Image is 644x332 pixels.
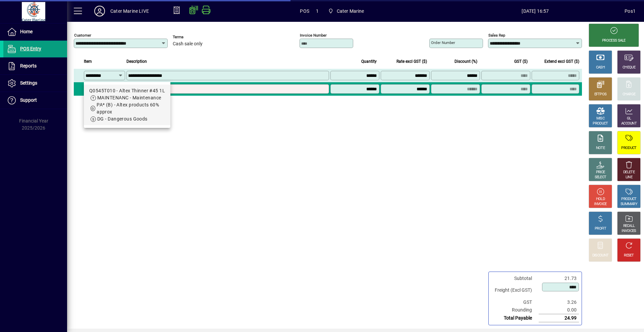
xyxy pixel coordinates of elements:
[623,92,636,97] div: CHARGE
[625,6,636,16] div: Pos1
[110,6,149,16] div: Cater Marine LIVE
[491,275,539,282] td: Subtotal
[592,253,608,258] div: DISCOUNT
[596,116,604,121] div: MISC
[595,175,606,180] div: SELECT
[623,224,635,229] div: RECALL
[595,226,606,231] div: PROFIT
[539,298,579,306] td: 3.26
[173,41,203,47] span: Cash sale only
[491,314,539,322] td: Total Payable
[361,58,377,65] span: Quantity
[300,6,309,16] span: POS
[89,87,165,94] div: Q0545T010 - Altex Thinner #45 1L
[621,121,637,126] div: ACCOUNT
[621,197,636,202] div: PRODUCT
[74,33,91,38] mat-label: Customer
[539,306,579,314] td: 0.00
[84,85,170,125] mat-option: Q0545T010 - Altex Thinner #45 1L
[596,65,605,70] div: CASH
[89,5,110,17] button: Profile
[602,38,626,43] div: PROCESS SALE
[431,40,455,45] mat-label: Order number
[97,102,159,114] span: PA* (B) - Altex products 60% approx
[539,275,579,282] td: 21.73
[626,175,632,180] div: LINE
[3,92,67,109] a: Support
[20,46,41,51] span: POS Entry
[173,35,213,39] span: Terms
[596,197,605,202] div: HOLD
[337,6,364,16] span: Cater Marine
[491,306,539,314] td: Rounding
[621,146,636,151] div: PRODUCT
[627,116,631,121] div: GL
[514,58,528,65] span: GST ($)
[325,5,367,17] span: Cater Marine
[446,6,625,16] span: [DATE] 16:57
[544,58,579,65] span: Extend excl GST ($)
[126,58,147,65] span: Description
[622,229,636,234] div: INVOICES
[621,202,637,207] div: SUMMARY
[624,253,634,258] div: RESET
[623,170,635,175] div: DELETE
[316,6,319,16] span: 1
[539,314,579,322] td: 24.99
[594,202,606,207] div: INVOICE
[594,92,607,97] div: EFTPOS
[593,121,608,126] div: PRODUCT
[3,58,67,75] a: Reports
[3,75,67,92] a: Settings
[20,97,37,103] span: Support
[20,80,37,86] span: Settings
[20,63,37,68] span: Reports
[3,23,67,40] a: Home
[84,58,92,65] span: Item
[488,33,505,38] mat-label: Sales rep
[623,65,635,70] div: CHEQUE
[396,58,427,65] span: Rate excl GST ($)
[491,298,539,306] td: GST
[454,58,477,65] span: Discount (%)
[300,33,327,38] mat-label: Invoice number
[97,116,148,122] span: DG - Dangerous Goods
[97,95,161,100] span: MAINTENANC - Maintenance
[491,282,539,298] td: Freight (Excl GST)
[596,170,605,175] div: PRICE
[20,29,33,34] span: Home
[596,146,605,151] div: NOTE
